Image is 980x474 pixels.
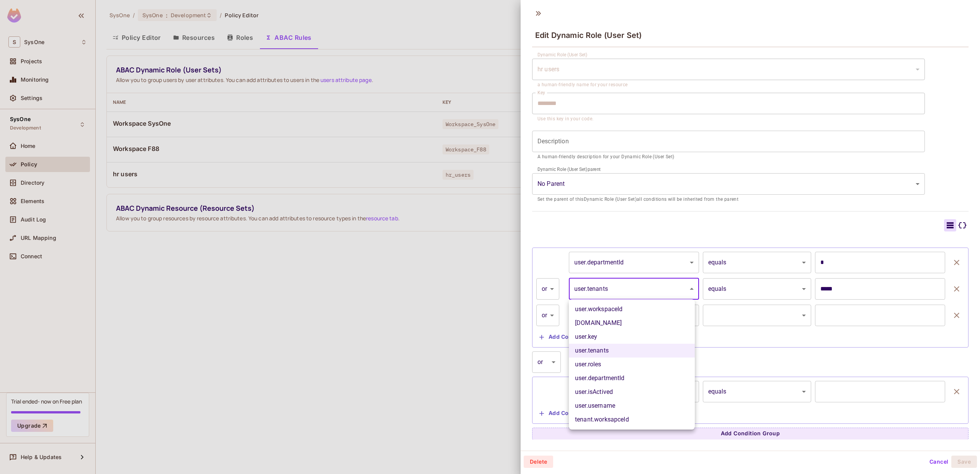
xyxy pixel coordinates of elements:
[569,413,695,426] li: tenant.worksapceId
[569,330,695,344] li: user.key
[569,302,695,316] li: user.workspaceId
[569,385,695,399] li: user.isActived
[569,358,695,371] li: user.roles
[569,371,695,385] li: user.departmentId
[569,399,695,413] li: user.username
[569,316,695,330] li: [DOMAIN_NAME]
[569,344,695,358] li: user.tenants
